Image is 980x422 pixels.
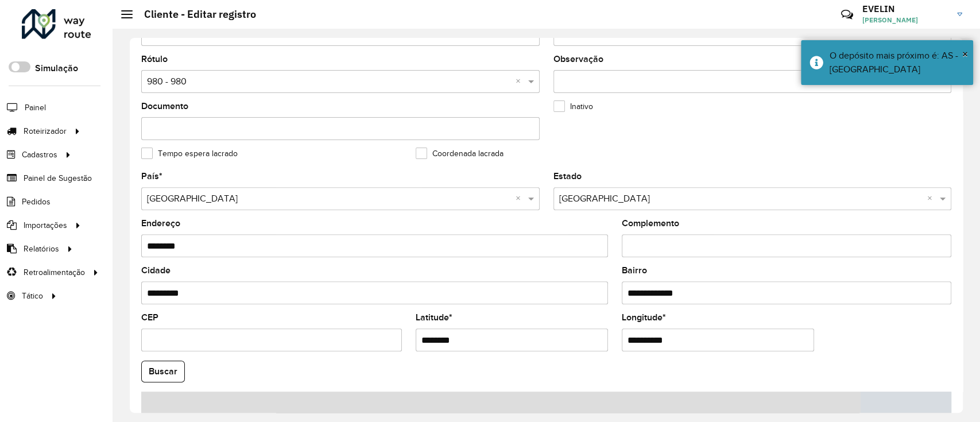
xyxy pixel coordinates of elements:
[22,149,57,161] span: Cadastros
[416,148,503,160] label: Coordenada lacrada
[962,45,968,63] button: Close
[141,99,188,113] label: Documento
[622,311,666,324] label: Longitude
[141,52,168,66] label: Rótulo
[141,216,180,230] label: Endereço
[22,196,51,208] span: Pedidos
[141,311,158,324] label: CEP
[24,125,67,137] span: Roteirizador
[25,102,46,114] span: Painel
[24,219,67,231] span: Importações
[24,243,59,255] span: Relatórios
[962,48,968,60] span: ×
[862,3,948,14] h3: EVELIN
[35,61,78,75] label: Simulação
[22,290,43,302] span: Tático
[516,75,525,88] span: Clear all
[835,2,859,27] a: Contato Rápido
[141,264,171,277] label: Cidade
[141,148,238,160] label: Tempo espera lacrado
[516,192,525,206] span: Clear all
[416,311,452,324] label: Latitude
[927,192,937,206] span: Clear all
[553,100,593,113] label: Inativo
[830,49,964,76] div: O depósito mais próximo é: AS - [GEOGRAPHIC_DATA]
[24,266,85,278] span: Retroalimentação
[553,52,603,66] label: Observação
[622,216,679,230] label: Complemento
[553,169,582,183] label: Estado
[141,361,185,382] button: Buscar
[133,8,256,21] h2: Cliente - Editar registro
[141,169,162,183] label: País
[622,264,647,277] label: Bairro
[862,15,948,25] span: [PERSON_NAME]
[24,172,92,184] span: Painel de Sugestão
